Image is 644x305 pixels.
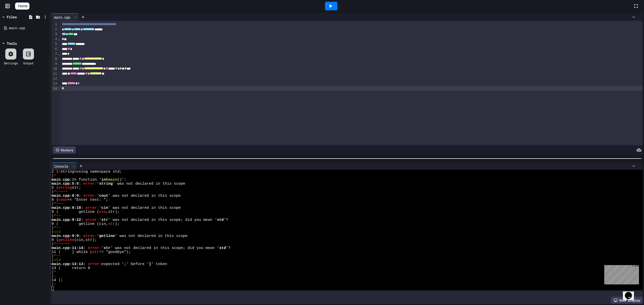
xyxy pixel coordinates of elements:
span: << "Enter text: "; [67,198,108,202]
span: error: [88,246,101,250]
span: ^~~ [54,214,61,218]
span: < [58,170,61,174]
span: ’? [224,218,228,222]
span: | [52,214,54,218]
span: ‘ [99,206,101,210]
span: error: [86,218,99,222]
span: Fold line [58,52,60,56]
span: ^ [54,174,56,178]
span: | [52,242,54,246]
span: ’ was not declared in this scope [108,206,181,210]
span: main.cpp:8:9: [52,194,81,198]
iframe: chat widget [623,285,639,300]
span: str [92,250,99,254]
span: error: [86,206,99,210]
span: ’ was not declared in this scope [115,234,187,238]
span: 14 | [52,278,61,282]
span: (cin,str); [74,238,97,242]
div: 1 [52,22,58,27]
span: 9 | getline ( [52,210,99,214]
span: error: [88,262,101,266]
span: main.cpp: [52,178,72,182]
span: str [104,246,110,250]
span: error: [83,234,97,238]
span: ’ token [151,262,167,266]
span: ; [54,274,56,278]
span: | [52,190,54,194]
span: | [52,254,54,258]
span: In function ‘ [72,178,101,182]
div: 11 [52,71,58,76]
span: str [108,222,115,226]
span: str; [72,186,81,190]
span: main.cpp:5:5: [52,182,81,186]
span: ,str); [106,210,119,214]
span: 8 | [52,198,58,202]
span: getline [58,238,74,242]
div: main.cpp [52,15,73,20]
div: Output [23,61,34,65]
div: Console [52,164,71,169]
span: | [52,270,54,274]
span: ^~~ [54,254,61,258]
span: str [101,218,108,222]
span: 9 | getline (cin, [52,222,108,226]
div: 7 [52,52,58,57]
div: 2 [52,27,58,32]
span: ^~~~~~ [54,190,67,194]
span: | [52,230,54,234]
span: Home [18,4,27,9]
span: } [149,262,151,266]
span: std [54,258,61,262]
span: getline [99,234,115,238]
span: cout [99,194,108,198]
span: 2 | [52,170,58,174]
div: main.cpp [9,26,48,31]
span: std [219,246,226,250]
div: 5 [52,42,58,47]
span: | [52,282,54,286]
div: History [53,146,76,154]
span: ); [115,222,119,226]
span: main.cpp:9:9: [52,234,81,238]
span: main.cpp:9:22: [52,218,83,222]
span: | [52,226,54,230]
div: 12 [52,76,58,81]
div: Files [7,14,17,20]
div: 6 [52,46,58,52]
span: 5 | [52,186,58,190]
span: 9 | [52,238,58,242]
span: std [54,230,61,234]
span: | [52,274,54,278]
iframe: chat widget [602,263,639,284]
div: 10 [52,66,58,71]
div: Chat with us now!Close [2,2,35,32]
span: 13 | return 0 [52,266,90,270]
span: ‘ [97,234,99,238]
div: 9 [52,61,58,66]
div: main.cpp [52,13,79,21]
span: ^~~ [54,226,61,230]
span: error: [83,194,97,198]
span: string>using namespace std; [61,170,122,174]
span: string [58,186,72,190]
span: main.cpp:9:18: [52,206,83,210]
span: ~ [54,282,56,286]
span: ‘ [97,182,99,186]
a: Home [15,3,29,10]
div: Console [52,162,77,170]
span: | [52,202,54,206]
span: main.cpp:11:14: [52,246,86,250]
span: ()’: [117,178,126,182]
span: cin [101,206,108,210]
span: ‘ [99,218,101,222]
div: 13 [52,81,58,86]
span: main [108,178,117,182]
span: ’ was not declared in this scope; did you mean ‘ [110,246,219,250]
span: ; [124,262,126,266]
span: ^ [54,270,56,274]
span: Fold line [58,37,60,41]
span: | [52,258,54,262]
span: int [101,178,108,182]
span: | [52,174,54,178]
